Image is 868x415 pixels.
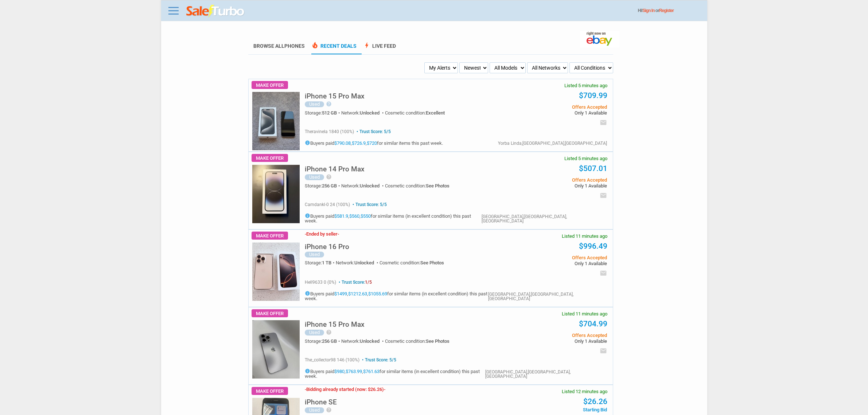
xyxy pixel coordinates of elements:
[368,291,387,296] a: $1055.69
[311,42,319,49] span: local_fire_department
[252,165,300,223] img: s-l225.jpg
[305,110,341,115] div: Storage:
[497,339,607,344] span: Only 1 Available
[583,397,607,406] a: $26.26
[426,183,449,189] span: See Photos
[305,245,349,250] a: iPhone 16 Pro
[497,110,607,115] span: Only 1 Available
[322,110,337,116] span: 512 GB
[322,183,337,189] span: 256 GB
[334,369,345,374] a: $980
[638,8,643,13] span: Hi!
[253,43,305,49] a: Browse AllPhones
[305,231,306,237] span: -
[346,369,362,374] a: $763.99
[360,110,379,116] span: Unlocked
[564,156,607,161] span: Listed 5 minutes ago
[305,291,310,296] i: info
[562,234,607,238] span: Listed 11 minutes ago
[600,269,607,277] i: email
[305,387,306,392] span: -
[305,202,350,207] span: camdankl-0 24 (100%)
[655,8,674,13] span: or
[363,43,396,54] a: boltLive Feed
[305,183,341,188] div: Storage:
[379,260,444,265] div: Cosmetic condition:
[311,43,357,54] a: local_fire_departmentRecent Deals
[305,93,365,100] h5: iPhone 15 Pro Max
[252,309,288,317] span: Make Offer
[659,8,674,13] a: Register
[305,291,488,301] h5: Buyers paid , , for similar items (in excellent condition) this past week.
[360,338,379,344] span: Unlocked
[497,105,607,109] span: Offers Accepted
[252,154,288,162] span: Make Offer
[305,252,324,257] div: Used
[579,91,607,100] a: $709.99
[354,260,374,265] span: Unlocked
[385,339,449,344] div: Cosmetic condition:
[349,213,359,219] a: $560
[426,338,449,344] span: See Photos
[360,183,379,189] span: Unlocked
[348,291,367,296] a: $1212.63
[305,140,443,146] h5: Buyers paid , , for similar items this past week.
[305,387,385,392] h3: Bidding already started (now: $26.26)
[498,141,607,146] div: Yorba Linda,[GEOGRAPHIC_DATA],[GEOGRAPHIC_DATA]
[363,42,370,49] span: bolt
[252,387,288,395] span: Make Offer
[384,387,385,392] span: -
[334,140,351,146] a: $790.08
[305,213,482,223] h5: Buyers paid , , for similar items (in excellent condition) this past week.
[252,81,288,89] span: Make Offer
[305,260,336,265] div: Storage:
[497,178,607,182] span: Offers Accepted
[579,319,607,328] a: $704.99
[488,292,607,301] div: [GEOGRAPHIC_DATA],[GEOGRAPHIC_DATA],[GEOGRAPHIC_DATA]
[305,232,339,236] h3: Ended by seller
[322,260,331,265] span: 1 TB
[420,260,444,265] span: See Photos
[579,242,607,251] a: $996.49
[305,174,324,180] div: Used
[305,94,365,100] a: iPhone 15 Pro Max
[361,213,371,219] a: $550
[305,140,310,146] i: info
[305,243,349,250] h5: iPhone 16 Pro
[305,213,310,218] i: info
[305,166,365,172] h5: iPhone 14 Pro Max
[355,129,391,134] span: Trust Score: 5/5
[363,369,379,374] a: $761.63
[497,261,607,266] span: Only 1 Available
[305,101,324,107] div: Used
[600,347,607,354] i: email
[305,167,365,172] a: iPhone 14 Pro Max
[562,389,607,394] span: Listed 12 minutes ago
[352,140,366,146] a: $726.9
[326,174,332,180] i: help
[341,339,385,344] div: Network:
[305,368,310,374] i: info
[426,110,445,116] span: Excellent
[361,357,396,362] span: Trust Score: 5/5
[252,232,288,240] span: Make Offer
[579,164,607,173] a: $507.01
[252,243,300,301] img: s-l225.jpg
[305,280,336,285] span: hell9633 0 (0%)
[485,370,607,379] div: [GEOGRAPHIC_DATA],[GEOGRAPHIC_DATA],[GEOGRAPHIC_DATA]
[334,291,347,296] a: $1499
[497,255,607,260] span: Offers Accepted
[305,407,324,413] div: Used
[305,322,365,328] a: iPhone 15 Pro Max
[326,329,332,335] i: help
[305,368,485,379] h5: Buyers paid , , for similar items (in excellent condition) this past week.
[341,183,385,188] div: Network:
[186,5,245,18] img: saleturbo.com - Online Deals and Discount Coupons
[643,8,655,13] a: Sign In
[326,407,332,413] i: help
[252,320,300,379] img: s-l225.jpg
[497,183,607,188] span: Only 1 Available
[322,338,337,344] span: 256 GB
[600,192,607,199] i: email
[341,110,385,115] div: Network:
